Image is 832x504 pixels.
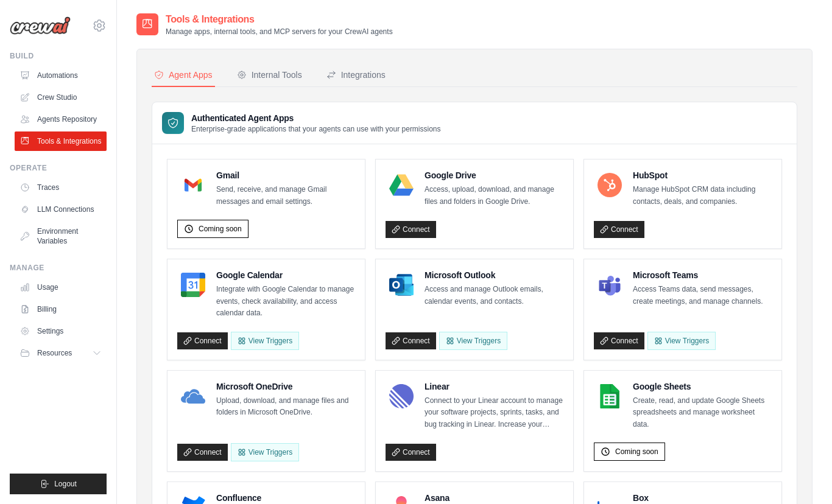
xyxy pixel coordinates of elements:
h4: HubSpot [633,169,772,181]
h4: Google Calendar [216,269,355,281]
p: Send, receive, and manage Gmail messages and email settings. [216,184,355,208]
h3: Authenticated Agent Apps [191,112,441,124]
a: Billing [15,299,107,319]
h4: Linear [425,380,563,393]
: View Triggers [439,332,507,350]
button: Resources [15,343,107,363]
a: Crew Studio [15,88,107,107]
h4: Microsoft OneDrive [216,380,355,393]
a: Connect [177,444,228,461]
button: View Triggers [231,332,299,350]
p: Access and manage Outlook emails, calendar events, and contacts. [425,284,563,307]
a: LLM Connections [15,200,107,219]
div: Build [10,51,107,61]
button: Internal Tools [234,64,305,87]
p: Connect to your Linear account to manage your software projects, sprints, tasks, and bug tracking... [425,395,563,431]
a: Traces [15,178,107,197]
p: Integrate with Google Calendar to manage events, check availability, and access calendar data. [216,284,355,320]
h4: Box [633,492,772,504]
img: HubSpot Logo [598,173,622,197]
img: Logo [10,16,71,35]
p: Enterprise-grade applications that your agents can use with your permissions [191,124,441,134]
button: Logout [10,474,107,494]
p: Access, upload, download, and manage files and folders in Google Drive. [425,184,563,208]
h4: Microsoft Teams [633,269,772,281]
img: Microsoft Outlook Logo [389,273,414,297]
h4: Google Sheets [633,380,772,393]
: View Triggers [231,443,299,461]
a: Connect [386,221,436,238]
div: Manage [10,263,107,273]
img: Linear Logo [389,384,414,408]
a: Connect [594,221,644,238]
a: Tools & Integrations [15,131,107,151]
span: Logout [54,479,77,489]
: View Triggers [647,332,716,350]
button: Agent Apps [152,64,215,87]
img: Microsoft OneDrive Logo [181,384,205,408]
a: Connect [177,332,228,349]
h4: Microsoft Outlook [425,269,563,281]
p: Manage apps, internal tools, and MCP servers for your CrewAI agents [166,27,393,37]
p: Access Teams data, send messages, create meetings, and manage channels. [633,284,772,307]
div: Agent Apps [154,69,213,81]
span: Coming soon [199,224,242,234]
h4: Confluence [216,492,355,504]
a: Usage [15,278,107,297]
img: Google Calendar Logo [181,273,205,297]
p: Create, read, and update Google Sheets spreadsheets and manage worksheet data. [633,395,772,431]
span: Coming soon [615,447,658,457]
a: Environment Variables [15,222,107,251]
img: Microsoft Teams Logo [598,273,622,297]
button: Integrations [324,64,388,87]
h2: Tools & Integrations [166,12,393,27]
a: Agents Repository [15,110,107,129]
a: Connect [594,332,644,349]
a: Connect [386,444,436,461]
img: Google Drive Logo [389,173,414,197]
div: Internal Tools [237,69,302,81]
div: Integrations [326,69,386,81]
a: Connect [386,332,436,349]
p: Manage HubSpot CRM data including contacts, deals, and companies. [633,184,772,208]
img: Gmail Logo [181,173,205,197]
img: Google Sheets Logo [598,384,622,408]
h4: Google Drive [425,169,563,181]
div: Operate [10,163,107,173]
a: Settings [15,321,107,341]
a: Automations [15,66,107,85]
span: Resources [37,348,72,358]
h4: Asana [425,492,563,504]
p: Upload, download, and manage files and folders in Microsoft OneDrive. [216,395,355,419]
h4: Gmail [216,169,355,181]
